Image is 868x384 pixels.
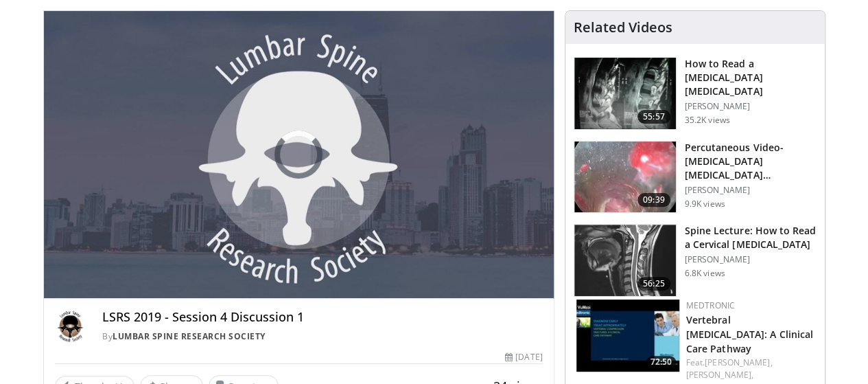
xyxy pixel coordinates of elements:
p: 6.8K views [685,268,725,279]
span: 72:50 [646,356,676,368]
h3: Percutaneous Video-[MEDICAL_DATA] [MEDICAL_DATA] interlaminar L5-S1 (PELD) [685,141,817,182]
span: 56:25 [637,277,670,291]
span: 09:39 [637,193,670,207]
a: Lumbar Spine Research Society [113,330,266,342]
h3: How to Read a [MEDICAL_DATA] [MEDICAL_DATA] [685,57,817,98]
p: [PERSON_NAME] [685,185,817,196]
img: b47c832f-d84e-4c5d-8811-00369440eda2.150x105_q85_crop-smart_upscale.jpg [574,58,676,129]
a: 72:50 [576,300,679,372]
a: Vertebral [MEDICAL_DATA]: A Clinical Care Pathway [686,313,814,355]
p: 9.9K views [685,199,725,210]
span: 55:57 [637,110,670,124]
a: Medtronic [686,300,736,311]
div: By [102,330,542,343]
img: Lumbar Spine Research Society [55,310,86,343]
img: 98bd7756-0446-4cc3-bc56-1754a08acebd.150x105_q85_crop-smart_upscale.jpg [574,225,676,296]
img: 8fac1a79-a78b-4966-a978-874ddf9a9948.150x105_q85_crop-smart_upscale.jpg [574,142,676,213]
div: [DATE] [505,351,542,363]
a: [PERSON_NAME], [686,369,753,381]
img: c43ddaef-b177-487a-b10f-0bc16f3564fe.150x105_q85_crop-smart_upscale.jpg [576,300,679,372]
h3: Spine Lecture: How to Read a Cervical [MEDICAL_DATA] [685,224,817,251]
h4: LSRS 2019 - Session 4 Discussion 1 [102,310,542,325]
a: [PERSON_NAME], [705,357,772,368]
a: 09:39 Percutaneous Video-[MEDICAL_DATA] [MEDICAL_DATA] interlaminar L5-S1 (PELD) [PERSON_NAME] 9.... [574,141,817,214]
p: [PERSON_NAME] [685,254,817,265]
h4: Related Videos [574,19,672,36]
a: 55:57 How to Read a [MEDICAL_DATA] [MEDICAL_DATA] [PERSON_NAME] 35.2K views [574,57,817,130]
a: 56:25 Spine Lecture: How to Read a Cervical [MEDICAL_DATA] [PERSON_NAME] 6.8K views [574,224,817,297]
p: 35.2K views [685,115,730,126]
video-js: Video Player [44,11,554,299]
p: [PERSON_NAME] [685,101,817,112]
